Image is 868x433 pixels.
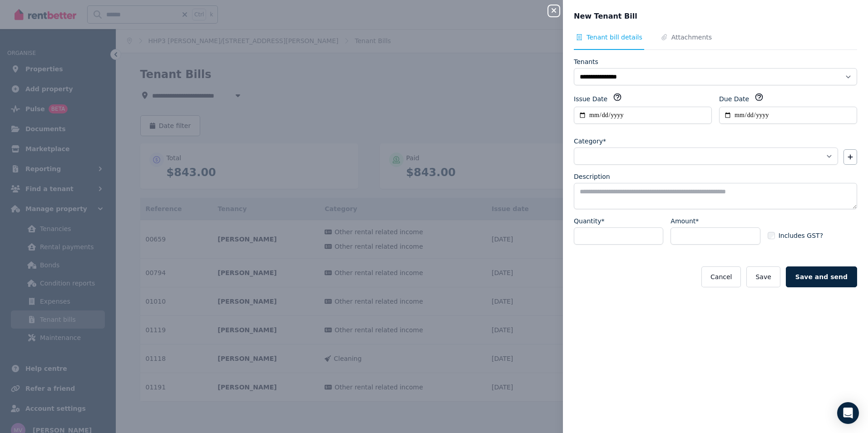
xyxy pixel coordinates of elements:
button: Save and send [786,266,857,287]
span: Attachments [671,33,712,42]
nav: Tabs [574,33,857,50]
label: Issue Date [574,94,607,103]
label: Quantity* [574,216,605,226]
label: Due Date [719,94,749,103]
span: Tenant bill details [587,33,642,42]
button: Save [746,266,780,287]
div: Open Intercom Messenger [837,402,859,424]
button: Cancel [701,266,741,287]
input: Includes GST? [768,232,775,239]
span: New Tenant Bill [574,11,637,22]
label: Description [574,172,610,181]
label: Tenants [574,57,598,66]
label: Category* [574,137,606,146]
label: Amount* [671,216,699,226]
span: Includes GST? [779,231,823,240]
